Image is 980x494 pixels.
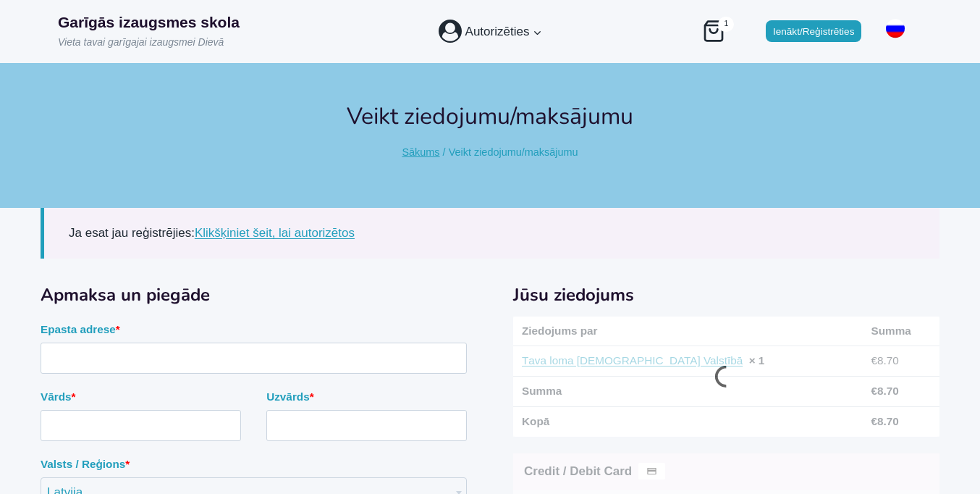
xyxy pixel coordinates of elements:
[41,317,467,343] label: Epasta adrese
[347,99,633,134] h1: Veikt ziedojumu/maksājumu
[195,226,355,240] a: Klikšķiniet šeit, lai autorizētos
[58,13,240,31] p: Garīgās izaugsmes skola
[439,12,542,50] nav: Account Menu
[881,19,910,38] img: Russian
[41,208,939,259] div: Ja esat jau reģistrējies:
[58,13,240,50] a: Garīgās izaugsmes skolaVieta tavai garīgajai izaugsmei Dievā
[462,22,530,41] span: Autorizēties
[266,384,467,411] label: Uzvārds
[41,451,467,478] label: Valsts / Reģions
[718,17,734,33] span: 1
[439,12,542,50] a: Autorizēties
[449,146,578,158] span: Veikt ziedojumu/maksājumu
[490,282,939,308] h3: Jūsu ziedojums
[699,17,737,46] a: Iepirkšanās ratiņi
[402,146,439,158] a: Sākums
[41,384,241,411] label: Vārds
[532,27,542,37] span: Expand child menu
[58,35,240,50] p: Vieta tavai garīgajai izaugsmei Dievā
[41,282,467,308] h3: Apmaksa un piegāde
[402,144,578,161] nav: Breadcrumbs
[443,146,446,158] span: /
[766,20,861,42] a: Ienākt/Reģistrēties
